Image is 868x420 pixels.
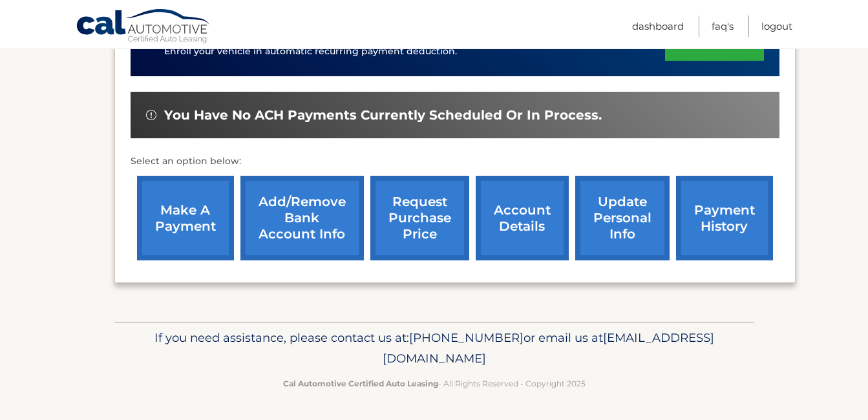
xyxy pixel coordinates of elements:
p: Enroll your vehicle in automatic recurring payment deduction. [164,45,666,59]
p: If you need assistance, please contact us at: or email us at [123,328,746,369]
a: request purchase price [370,176,469,260]
a: update personal info [575,176,670,260]
a: Logout [761,16,792,37]
span: [PHONE_NUMBER] [409,330,524,345]
a: account details [476,176,569,260]
a: Cal Automotive [76,8,211,46]
a: make a payment [137,176,234,260]
a: FAQ's [712,16,734,37]
span: [EMAIL_ADDRESS][DOMAIN_NAME] [383,330,714,366]
strong: Cal Automotive Certified Auto Leasing [283,379,438,388]
span: You have no ACH payments currently scheduled or in process. [164,107,602,123]
p: Select an option below: [131,154,779,169]
img: alert-white.svg [146,110,156,120]
a: Add/Remove bank account info [240,176,364,260]
p: - All Rights Reserved - Copyright 2025 [123,377,746,390]
a: payment history [676,176,773,260]
a: Dashboard [632,16,684,37]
